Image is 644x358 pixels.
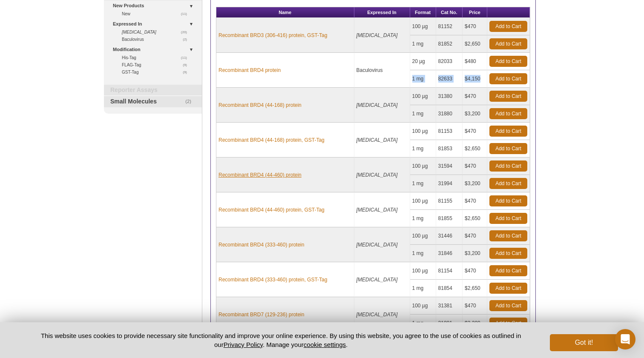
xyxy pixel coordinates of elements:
[113,20,197,29] a: Expressed In
[113,1,197,10] a: New Products
[436,245,463,262] td: 31846
[410,227,436,245] td: 100 µg
[489,318,527,329] a: Add to Cart
[463,210,487,227] td: $2,650
[463,158,487,175] td: $470
[104,85,202,96] a: Reporter Assays
[463,262,487,280] td: $470
[489,38,527,49] a: Add to Cart
[122,69,192,76] a: (9)GST-Tag
[489,230,527,241] a: Add to Cart
[113,45,197,54] a: Modification
[218,101,302,109] a: Recombinant BRD4 (44-168) protein
[122,61,192,69] a: (9)FLAG-Tag
[463,227,487,245] td: $470
[489,283,527,294] a: Add to Cart
[218,276,327,284] a: Recombinant BRD4 (333-460) protein, GST-Tag
[436,53,463,70] td: 82033
[354,53,410,88] td: Baculovirus
[410,280,436,297] td: 1 mg
[218,241,304,249] a: Recombinant BRD4 (333-460) protein
[410,192,436,210] td: 100 µg
[550,334,618,351] button: Got it!
[122,54,192,61] a: (11)His-Tag
[410,210,436,227] td: 1 mg
[436,175,463,192] td: 31994
[410,315,436,332] td: 1 mg
[463,18,487,35] td: $470
[489,248,527,259] a: Add to Cart
[463,315,487,332] td: $3,200
[224,341,263,348] a: Privacy Policy
[26,331,536,349] p: This website uses cookies to provide necessary site functionality and improve your online experie...
[463,7,487,18] th: Price
[410,7,436,18] th: Format
[181,54,192,61] span: (11)
[463,175,487,192] td: $3,200
[410,105,436,123] td: 1 mg
[356,312,398,318] i: [MEDICAL_DATA]
[183,61,192,69] span: (9)
[489,178,527,189] a: Add to Cart
[463,280,487,297] td: $2,650
[356,137,398,143] i: [MEDICAL_DATA]
[463,297,487,315] td: $470
[436,158,463,175] td: 31594
[410,297,436,315] td: 100 µg
[410,70,436,88] td: 1 mg
[122,29,192,36] a: (20) [MEDICAL_DATA]
[436,18,463,35] td: 81152
[185,96,196,107] span: (2)
[463,53,487,70] td: $480
[463,245,487,262] td: $3,200
[410,18,436,35] td: 100 µg
[436,105,463,123] td: 31880
[436,123,463,140] td: 81153
[436,140,463,158] td: 81853
[436,315,463,332] td: 31881
[122,36,192,43] a: (2)Baculovirus
[410,123,436,140] td: 100 µg
[216,7,354,18] th: Name
[410,245,436,262] td: 1 mg
[436,210,463,227] td: 81855
[410,88,436,105] td: 100 µg
[463,88,487,105] td: $470
[183,69,192,76] span: (9)
[410,140,436,158] td: 1 mg
[183,36,192,43] span: (2)
[410,175,436,192] td: 1 mg
[436,35,463,53] td: 81852
[181,29,192,36] span: (20)
[489,143,527,154] a: Add to Cart
[463,105,487,123] td: $3,200
[463,70,487,88] td: $4,150
[463,123,487,140] td: $470
[356,207,398,213] i: [MEDICAL_DATA]
[218,311,304,318] a: Recombinant BRD7 (129-236) protein
[218,32,327,39] a: Recombinant BRD3 (306-416) protein, GST-Tag
[410,35,436,53] td: 1 mg
[489,300,527,311] a: Add to Cart
[489,56,527,67] a: Add to Cart
[489,160,527,172] a: Add to Cart
[218,206,325,214] a: Recombinant BRD4 (44-460) protein, GST-Tag
[463,192,487,210] td: $470
[218,136,325,144] a: Recombinant BRD4 (44-168) protein, GST-Tag
[436,7,463,18] th: Cat No.
[489,21,527,32] a: Add to Cart
[104,96,202,107] a: (2)Small Molecules
[356,32,398,38] i: [MEDICAL_DATA]
[436,88,463,105] td: 31380
[356,102,398,108] i: [MEDICAL_DATA]
[122,10,192,17] a: (11)New
[489,108,527,119] a: Add to Cart
[436,227,463,245] td: 31446
[122,30,156,34] i: [MEDICAL_DATA]
[489,195,527,206] a: Add to Cart
[410,262,436,280] td: 100 µg
[181,10,192,17] span: (11)
[354,7,410,18] th: Expressed In
[615,329,635,349] div: Open Intercom Messenger
[436,262,463,280] td: 81154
